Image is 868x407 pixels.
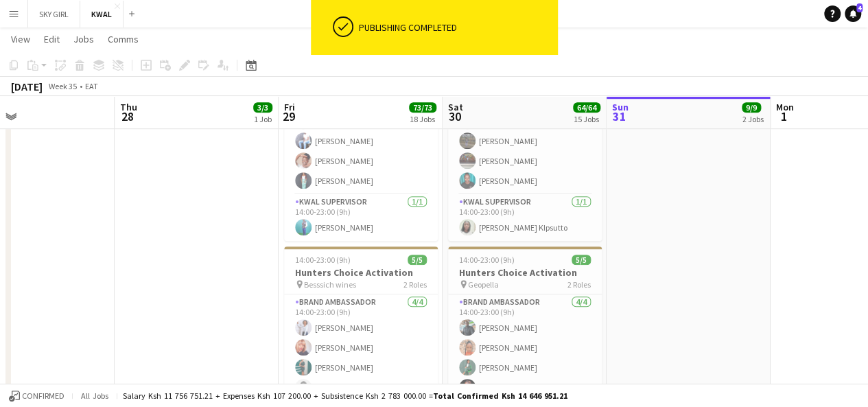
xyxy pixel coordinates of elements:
[68,30,99,48] a: Jobs
[856,3,863,12] span: 4
[44,33,60,45] span: Edit
[284,40,438,241] app-job-card: 14:00-23:00 (9h)5/5Hunters Choice Activation Base 3 lodwar2 RolesBrand Ambassador4/414:00-23:00 (...
[410,114,436,124] div: 18 Jobs
[567,279,591,290] span: 2 Roles
[574,114,600,124] div: 15 Jobs
[282,108,295,124] span: 29
[22,391,64,401] span: Confirmed
[295,255,351,265] span: 14:00-23:00 (9h)
[78,391,111,401] span: All jobs
[433,391,567,401] span: Total Confirmed Ksh 14 646 951.21
[774,108,794,124] span: 1
[572,255,591,265] span: 5/5
[459,255,515,265] span: 14:00-23:00 (9h)
[448,194,602,241] app-card-role: KWAL SUPERVISOR1/114:00-23:00 (9h)[PERSON_NAME] KIpsutto
[742,102,761,113] span: 9/9
[253,102,272,113] span: 3/3
[80,1,124,27] button: KWAL
[284,101,295,113] span: Fri
[403,279,427,290] span: 2 Roles
[5,30,36,48] a: View
[85,81,98,91] div: EAT
[11,80,43,93] div: [DATE]
[38,30,65,48] a: Edit
[284,194,438,241] app-card-role: KWAL SUPERVISOR1/114:00-23:00 (9h)[PERSON_NAME]
[446,108,463,124] span: 30
[776,101,794,113] span: Mon
[45,81,80,91] span: Week 35
[742,114,764,124] div: 2 Jobs
[448,88,602,194] app-card-role: Brand Ambassador4/414:00-23:00 (9h)[PERSON_NAME][PERSON_NAME][PERSON_NAME][PERSON_NAME]
[448,294,602,401] app-card-role: Brand Ambassador4/414:00-23:00 (9h)[PERSON_NAME][PERSON_NAME][PERSON_NAME][PERSON_NAME]
[610,108,629,124] span: 31
[123,391,567,401] div: Salary Ksh 11 756 751.21 + Expenses Ksh 107 200.00 + Subsistence Ksh 2 783 000.00 =
[448,266,602,279] h3: Hunters Choice Activation
[284,88,438,194] app-card-role: Brand Ambassador4/414:00-23:00 (9h)[PERSON_NAME][PERSON_NAME][PERSON_NAME][PERSON_NAME]
[108,33,139,45] span: Comms
[102,30,144,48] a: Comms
[254,114,272,124] div: 1 Job
[11,33,30,45] span: View
[284,294,438,401] app-card-role: Brand Ambassador4/414:00-23:00 (9h)[PERSON_NAME][PERSON_NAME][PERSON_NAME][PERSON_NAME]
[845,5,861,22] a: 4
[448,40,602,241] app-job-card: 14:00-23:00 (9h)5/5Hunters Choice Activation Bee center2 RolesBrand Ambassador4/414:00-23:00 (9h)...
[359,21,552,34] div: Publishing completed
[408,255,427,265] span: 5/5
[7,388,67,404] button: Confirmed
[304,279,356,290] span: Besssich wines
[28,1,80,27] button: SKY GIRL
[612,101,629,113] span: Sun
[284,266,438,279] h3: Hunters Choice Activation
[73,33,94,45] span: Jobs
[468,279,499,290] span: Geopella
[118,108,137,124] span: 28
[120,101,137,113] span: Thu
[448,101,463,113] span: Sat
[409,102,436,113] span: 73/73
[573,102,600,113] span: 64/64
